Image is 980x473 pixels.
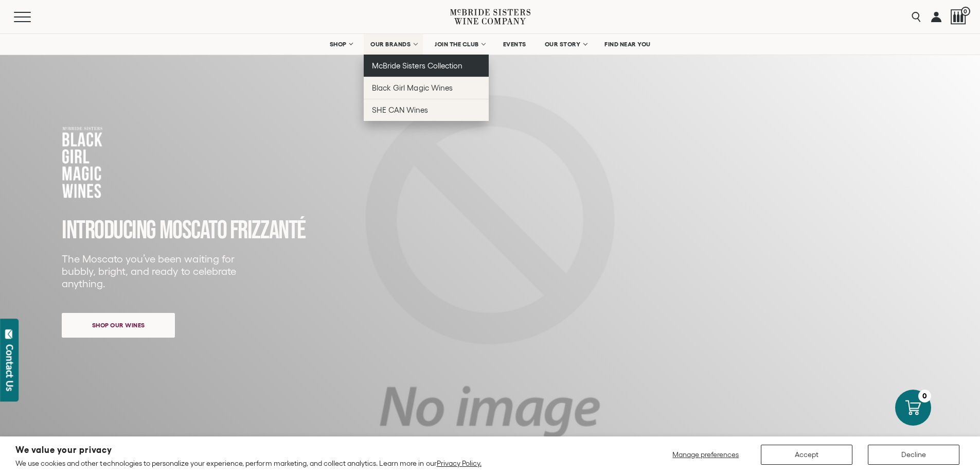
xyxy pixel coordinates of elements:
[159,215,227,246] span: MOSCATO
[372,106,428,114] span: SHE CAN Wines
[503,41,526,48] span: EVENTS
[364,34,423,55] a: OUR BRANDS
[598,34,657,55] a: FIND NEAR YOU
[329,41,347,48] span: SHOP
[538,34,593,55] a: OUR STORY
[323,34,359,55] a: SHOP
[428,34,491,55] a: JOIN THE CLUB
[372,83,452,92] span: Black Girl Magic Wines
[62,253,243,290] p: The Moscato you’ve been waiting for bubbly, bright, and ready to celebrate anything.
[868,445,959,465] button: Decline
[604,41,651,48] span: FIND NEAR YOU
[437,459,482,467] a: Privacy Policy.
[761,445,852,465] button: Accept
[545,41,581,48] span: OUR STORY
[496,34,533,55] a: EVENTS
[672,450,739,459] span: Manage preferences
[364,99,489,121] a: SHE CAN Wines
[372,61,462,70] span: McBride Sisters Collection
[961,7,970,16] span: 0
[14,12,51,22] button: Mobile Menu Trigger
[364,77,489,99] a: Black Girl Magic Wines
[5,344,15,391] div: Contact Us
[918,390,931,402] div: 0
[15,459,482,468] p: We use cookies and other technologies to personalize your experience, perform marketing, and coll...
[370,41,411,48] span: OUR BRANDS
[364,55,489,77] a: McBride Sisters Collection
[435,41,479,48] span: JOIN THE CLUB
[62,215,156,246] span: INTRODUCING
[230,215,306,246] span: FRIZZANTé
[666,445,745,465] button: Manage preferences
[62,313,175,338] a: Shop our wines
[74,315,163,335] span: Shop our wines
[15,446,482,454] h2: We value your privacy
